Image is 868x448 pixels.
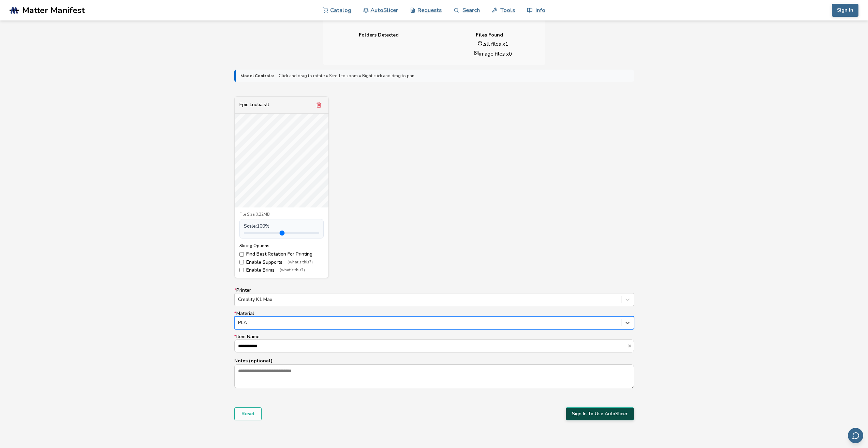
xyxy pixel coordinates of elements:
span: Matter Manifest [22,5,85,15]
span: Click and drag to rotate • Scroll to zoom • Right click and drag to pan [279,73,414,78]
div: Slicing Options: [239,243,324,248]
input: Find Best Rotation For Printing [239,252,244,257]
span: (what's this?) [288,260,313,265]
span: Scale: 100 % [244,223,269,229]
button: Reset [234,407,262,420]
h4: Files Found [439,32,540,38]
label: Find Best Rotation For Printing [239,251,324,257]
li: image files x 0 [446,50,540,57]
span: (what's this?) [280,268,305,273]
strong: Model Controls: [240,73,274,78]
textarea: Notes (optional) [235,365,634,388]
input: Enable Supports(what's this?) [239,260,244,264]
div: Epic Luulia.stl [239,102,269,107]
h4: Folders Detected [328,32,429,38]
p: Notes (optional) [234,357,634,364]
button: Sign In [832,4,858,17]
label: Enable Supports [239,260,324,265]
div: File Size: 0.22MB [239,212,324,217]
input: Enable Brims(what's this?) [239,268,244,272]
label: Enable Brims [239,268,324,273]
button: *Item Name [627,344,634,348]
button: Send feedback via email [848,428,863,443]
label: Printer [234,288,634,306]
label: Material [234,311,634,329]
label: Item Name [234,334,634,352]
button: Sign In To Use AutoSlicer [566,407,634,420]
input: *Item Name [235,340,627,352]
li: .stl files x 1 [446,40,540,47]
button: Remove model [314,100,324,110]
